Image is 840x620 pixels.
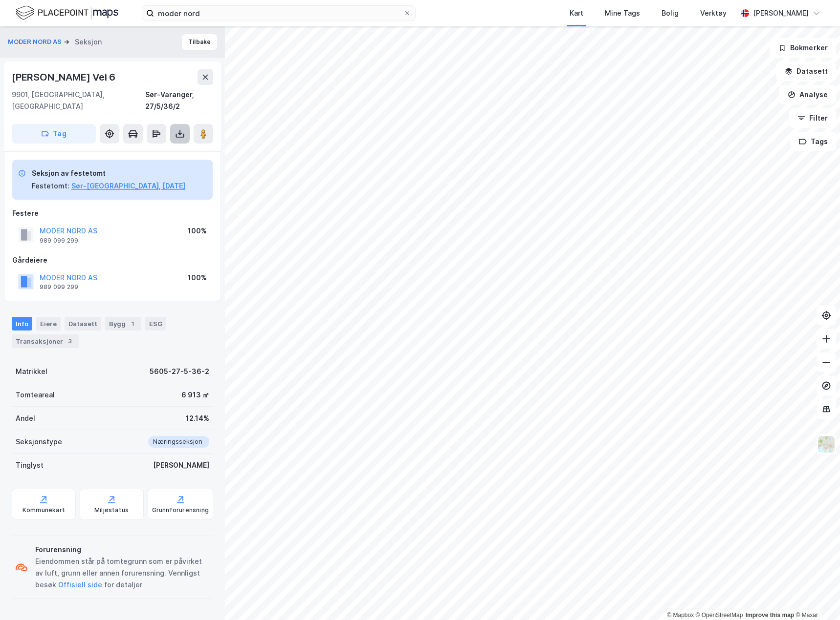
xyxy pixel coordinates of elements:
[65,317,101,331] div: Datasett
[791,573,840,620] div: Kontrollprogram for chat
[16,4,118,21] img: logo.f888ab2527a4732fd821a326f86c7f29.svg
[753,7,809,19] div: [PERSON_NAME]
[12,207,213,219] div: Festere
[145,317,166,331] div: ESG
[12,317,32,331] div: Info
[35,544,209,556] div: Forurensning
[150,366,209,377] div: 5605-27-5-36-2
[36,317,61,331] div: Eiere
[153,459,209,471] div: [PERSON_NAME]
[12,254,213,266] div: Gårdeiere
[12,334,79,348] div: Transaksjoner
[188,272,207,284] div: 100%
[16,389,55,401] div: Tomteareal
[40,283,78,291] div: 989 099 299
[700,7,727,19] div: Verktøy
[128,319,137,329] div: 1
[94,506,129,514] div: Miljøstatus
[16,436,62,448] div: Seksjonstype
[667,612,694,619] a: Mapbox
[40,237,78,245] div: 989 099 299
[570,7,583,19] div: Kart
[35,556,209,591] div: Eiendommen står på tomtegrunn som er påvirket av luft, grunn eller annen forurensning. Vennligst ...
[152,506,209,514] div: Grunnforurensning
[8,37,64,47] button: MODER NORD AS
[12,124,96,144] button: Tag
[12,89,145,112] div: 9901, [GEOGRAPHIC_DATA], [GEOGRAPHIC_DATA]
[605,7,640,19] div: Mine Tags
[770,38,836,58] button: Bokmerker
[182,34,217,50] button: Tilbake
[22,506,65,514] div: Kommunekart
[71,180,185,192] button: Sør-[GEOGRAPHIC_DATA], [DATE]
[154,6,403,21] input: Søk på adresse, matrikkel, gårdeiere, leietakere eller personer
[791,132,836,151] button: Tags
[65,336,75,346] div: 3
[32,167,185,179] div: Seksjon av festetomt
[791,573,840,620] iframe: Chat Widget
[779,85,836,104] button: Analyse
[186,413,209,424] div: 12.14%
[662,7,679,19] div: Bolig
[145,89,213,112] div: Sør-Varanger, 27/5/36/2
[32,180,69,192] div: Festetomt:
[75,36,102,48] div: Seksjon
[105,317,141,331] div: Bygg
[188,225,207,237] div: 100%
[776,62,836,81] button: Datasett
[16,459,44,471] div: Tinglyst
[817,435,836,454] img: Z
[181,389,209,401] div: 6 913 ㎡
[16,366,47,377] div: Matrikkel
[789,108,836,128] button: Filter
[696,612,743,619] a: OpenStreetMap
[16,413,35,424] div: Andel
[12,69,117,85] div: [PERSON_NAME] Vei 6
[746,612,794,619] a: Improve this map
